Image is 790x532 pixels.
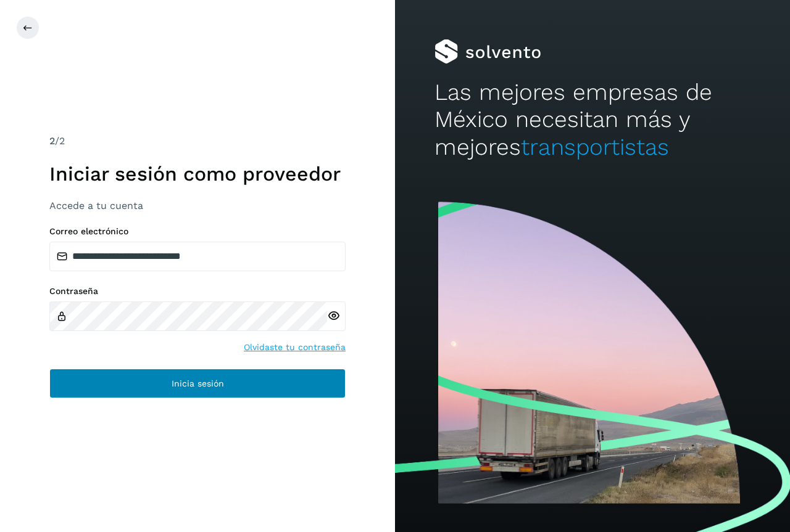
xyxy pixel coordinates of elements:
[49,162,346,186] h1: Iniciar sesión como proveedor
[521,134,669,160] span: transportistas
[434,79,750,161] h2: Las mejores empresas de México necesitan más y mejores
[172,379,224,388] span: Inicia sesión
[49,200,346,211] h3: Accede a tu cuenta
[49,369,346,398] button: Inicia sesión
[49,135,55,147] span: 2
[49,226,346,237] label: Correo electrónico
[49,134,346,149] div: /2
[49,286,346,297] label: Contraseña
[244,341,346,354] a: Olvidaste tu contraseña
